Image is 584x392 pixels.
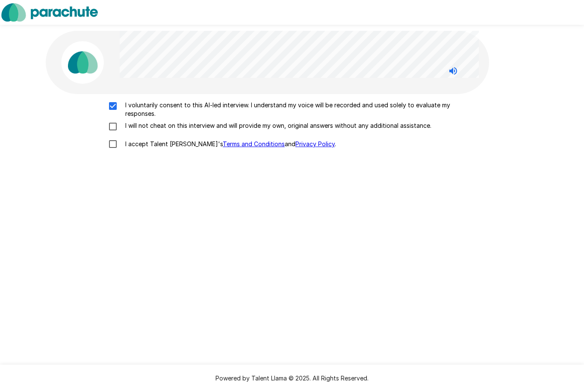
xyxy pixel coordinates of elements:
[295,140,335,147] a: Privacy Policy
[122,101,480,118] p: I voluntarily consent to this AI-led interview. I understand my voice will be recorded and used s...
[122,140,336,148] p: I accept Talent [PERSON_NAME]'s and .
[445,62,462,80] button: Stop reading questions aloud
[61,41,104,84] img: parachute_avatar.png
[223,140,285,147] a: Terms and Conditions
[10,374,574,383] p: Powered by Talent Llama © 2025. All Rights Reserved.
[122,121,431,130] p: I will not cheat on this interview and will provide my own, original answers without any addition...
